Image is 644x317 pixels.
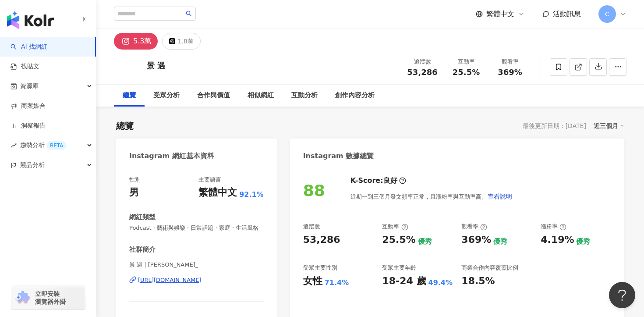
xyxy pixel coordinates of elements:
span: 競品分析 [20,155,45,175]
span: 查看說明 [488,193,512,200]
div: 近期一到三個月發文頻率正常，且漲粉率與互動率高。 [350,188,513,205]
div: 互動分析 [291,90,318,101]
span: 景 遇 | [PERSON_NAME]_ [129,261,264,269]
a: 商案媒合 [11,102,46,110]
div: 合作與價值 [197,90,230,101]
div: 相似網紅 [248,90,274,101]
span: 趨勢分析 [20,135,67,155]
span: Podcast · 藝術與娛樂 · 日常話題 · 家庭 · 生活風格 [129,224,264,232]
div: BETA [46,141,67,150]
div: 49.4% [428,278,453,288]
span: 92.1% [239,190,264,199]
div: 受眾主要年齡 [382,264,416,272]
div: 5.3萬 [133,35,151,47]
span: 資源庫 [20,76,39,96]
div: 主要語言 [198,176,221,184]
div: 18-24 歲 [382,274,426,288]
div: 追蹤數 [406,57,439,66]
div: K-Score : [350,176,406,185]
span: 活動訊息 [553,10,581,18]
div: Instagram 數據總覽 [303,151,374,161]
span: 369% [498,68,522,77]
div: 女性 [303,274,322,288]
div: 71.4% [325,278,349,288]
img: logo [7,11,54,29]
div: 369% [461,233,491,247]
span: search [186,11,192,17]
div: 優秀 [418,237,432,246]
button: 查看說明 [487,188,513,205]
div: 追蹤數 [303,223,320,231]
div: 商業合作內容覆蓋比例 [461,264,518,272]
div: 53,286 [303,233,340,247]
div: 1.8萬 [177,35,193,47]
div: 近三個月 [594,120,624,132]
div: 優秀 [493,237,507,246]
button: 5.3萬 [114,33,158,50]
img: chrome extension [14,291,31,305]
div: 網紅類型 [129,213,156,222]
span: C [605,9,609,19]
div: 受眾分析 [153,90,180,101]
div: [URL][DOMAIN_NAME] [138,276,202,284]
button: 1.8萬 [162,33,200,50]
div: 觀看率 [493,57,527,66]
a: [URL][DOMAIN_NAME] [129,276,264,284]
a: 洞察報告 [11,121,46,130]
span: 立即安裝 瀏覽器外掛 [35,290,66,306]
div: 男 [129,186,139,199]
div: 受眾主要性別 [303,264,337,272]
div: 觀看率 [461,223,487,231]
div: 88 [303,182,325,199]
div: 景 遇 [147,60,165,71]
div: 互動率 [382,223,408,231]
div: 最後更新日期：[DATE] [523,122,586,129]
span: 53,286 [407,68,437,77]
div: Instagram 網紅基本資料 [129,151,214,161]
div: 總覽 [123,90,136,101]
div: 良好 [383,176,397,185]
span: rise [11,142,17,149]
div: 18.5% [461,274,495,288]
img: KOL Avatar [114,54,140,80]
a: 找貼文 [11,62,39,71]
div: 性別 [129,176,141,184]
div: 繁體中文 [198,186,237,199]
a: chrome extension立即安裝 瀏覽器外掛 [11,286,85,310]
div: 社群簡介 [129,245,156,254]
iframe: Help Scout Beacon - Open [609,282,635,308]
div: 4.19% [541,233,574,247]
div: 漲粉率 [541,223,566,231]
span: 25.5% [453,68,480,77]
div: 25.5% [382,233,415,247]
div: 優秀 [576,237,590,246]
div: 創作內容分析 [335,90,375,101]
a: searchAI 找網紅 [11,43,47,51]
div: 互動率 [449,57,483,66]
div: 總覽 [116,120,134,132]
span: 繁體中文 [486,9,514,19]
